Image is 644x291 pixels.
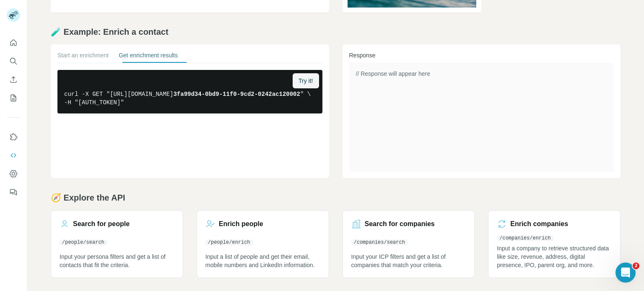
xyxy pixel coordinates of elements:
[365,219,435,229] h3: Search for companies
[7,90,20,106] button: My lists
[51,210,183,278] a: Search for people/people/searchInput your persona filters and get a list of contacts that fit the...
[197,210,329,278] a: Enrich people/people/enrichInput a list of people and get their email, mobile numbers and LinkedI...
[205,252,320,269] p: Input a list of people and get their email, mobile numbers and LinkedIn information.
[343,210,475,278] a: Search for companies/companies/searchInput your ICP filters and get a list of companies that matc...
[219,219,263,229] h3: Enrich people
[351,252,466,269] p: Input your ICP filters and get a list of companies that match your criteria.
[351,239,408,245] code: /companies/search
[497,244,612,269] p: Input a company to retrieve structured data like size, revenue, address, digital presence, IPO, p...
[7,185,20,200] button: Feedback
[57,51,109,63] button: Start an enrichment
[7,129,20,144] button: Use Surfe on LinkedIn
[60,239,107,245] code: /people/search
[73,219,130,229] h3: Search for people
[60,252,174,269] p: Input your persona filters and get a list of contacts that fit the criteria.
[293,73,319,88] button: Try it!
[356,70,430,77] span: // Response will appear here
[488,210,621,278] a: Enrich companies/companies/enrichInput a company to retrieve structured data like size, revenue, ...
[615,263,636,283] iframe: Intercom live chat
[510,219,568,229] h3: Enrich companies
[173,91,300,98] span: 3fa99d34-0bd9-11f0-9cd2-0242ac120002
[349,51,614,59] h3: Response
[7,35,20,50] button: Quick start
[119,51,178,63] button: Get enrichment results
[205,239,253,245] code: /people/enrich
[7,72,20,87] button: Enrich CSV
[51,192,621,203] h2: 🧭 Explore the API
[51,26,621,38] h2: 🧪 Example: Enrich a contact
[299,77,313,85] span: Try it!
[633,263,639,269] span: 2
[7,166,20,181] button: Dashboard
[497,235,553,241] code: /companies/enrich
[7,148,20,163] button: Use Surfe API
[7,54,20,69] button: Search
[57,70,322,113] pre: curl -X GET "[URL][DOMAIN_NAME] " \ -H "[AUTH_TOKEN]"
